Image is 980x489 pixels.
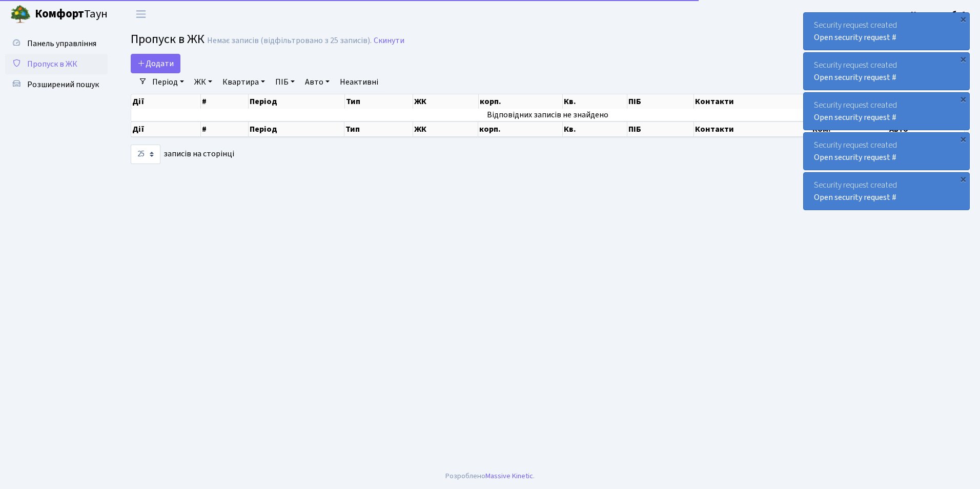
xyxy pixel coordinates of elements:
[131,54,180,73] a: Додати
[27,38,96,49] span: Панель управління
[563,94,627,109] th: Кв.
[301,73,334,91] a: Авто
[694,121,811,137] th: Контакти
[958,174,968,184] div: ×
[131,94,201,109] th: Дії
[131,109,965,121] td: Відповідних записів не знайдено
[814,112,896,123] a: Open security request #
[485,471,533,481] a: Massive Kinetic
[128,6,154,23] button: Переключити навігацію
[445,471,535,482] div: Розроблено .
[814,152,896,163] a: Open security request #
[814,32,896,43] a: Open security request #
[131,30,205,48] span: Пропуск в ЖК
[207,36,372,46] div: Немає записів (відфільтровано з 25 записів).
[911,8,968,21] a: Консьєрж б. 4.
[5,54,108,74] a: Пропуск в ЖК
[131,121,201,137] th: Дії
[958,54,968,64] div: ×
[35,6,108,23] span: Таун
[627,94,694,109] th: ПІБ
[336,73,382,91] a: Неактивні
[201,121,249,137] th: #
[344,121,413,137] th: Тип
[249,121,345,137] th: Період
[374,36,404,46] a: Скинути
[5,74,108,95] a: Розширений пошук
[804,93,969,130] div: Security request created
[131,145,234,164] label: записів на сторінці
[413,121,478,137] th: ЖК
[201,94,249,109] th: #
[804,173,969,210] div: Security request created
[345,94,414,109] th: Тип
[804,13,969,50] div: Security request created
[627,121,694,137] th: ПІБ
[249,94,345,109] th: Період
[804,133,969,170] div: Security request created
[190,73,216,91] a: ЖК
[804,53,969,90] div: Security request created
[148,73,188,91] a: Період
[958,134,968,144] div: ×
[478,121,562,137] th: корп.
[563,121,627,137] th: Кв.
[35,6,84,22] b: Комфорт
[814,192,896,203] a: Open security request #
[5,33,108,54] a: Панель управління
[479,94,563,109] th: корп.
[958,14,968,24] div: ×
[10,4,31,25] img: logo.png
[218,73,269,91] a: Квартира
[27,58,77,70] span: Пропуск в ЖК
[814,72,896,83] a: Open security request #
[958,94,968,104] div: ×
[131,145,160,164] select: записів на сторінці
[137,58,174,69] span: Додати
[911,9,968,20] b: Консьєрж б. 4.
[27,79,99,90] span: Розширений пошук
[413,94,478,109] th: ЖК
[271,73,299,91] a: ПІБ
[694,94,811,109] th: Контакти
